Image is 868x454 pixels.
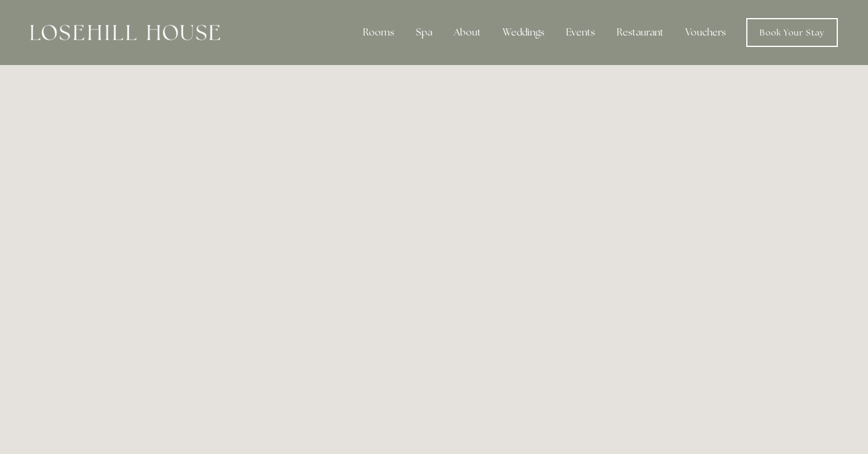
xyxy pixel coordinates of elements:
[406,20,442,45] div: Spa
[493,20,554,45] div: Weddings
[30,25,220,40] img: Losehill House
[444,20,491,45] div: About
[353,20,404,45] div: Rooms
[556,20,605,45] div: Events
[607,20,673,45] div: Restaurant
[676,20,735,45] a: Vouchers
[746,18,838,47] a: Book Your Stay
